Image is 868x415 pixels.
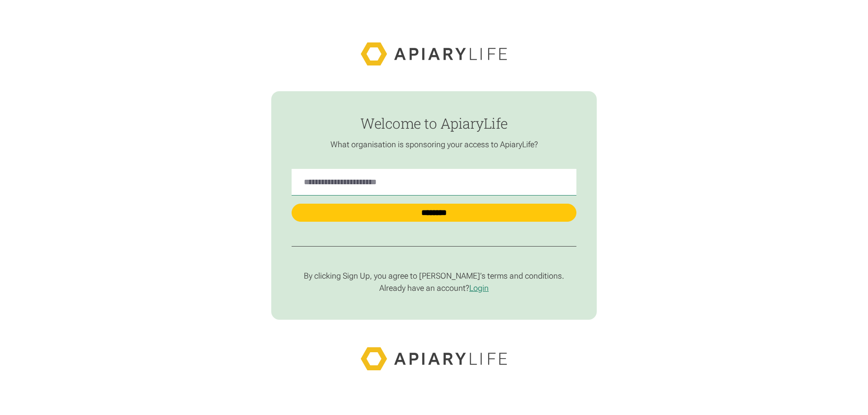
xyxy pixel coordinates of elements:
a: Login [469,283,489,293]
p: Already have an account? [292,283,576,294]
p: By clicking Sign Up, you agree to [PERSON_NAME]’s terms and conditions. [292,271,576,281]
form: find-employer [271,91,597,320]
p: What organisation is sponsoring your access to ApiaryLife? [292,140,576,150]
h1: Welcome to ApiaryLife [292,116,576,131]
